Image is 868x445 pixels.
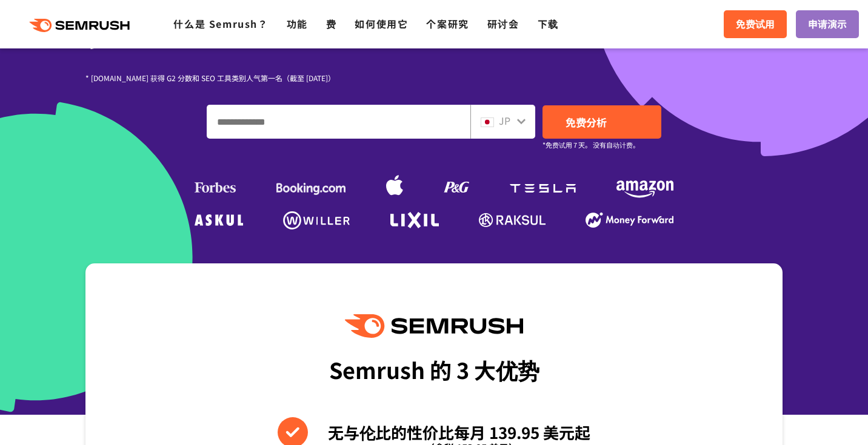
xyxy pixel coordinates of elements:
[724,10,787,38] a: 免费试用
[542,139,639,151] small: *免费试用 7 天。 没有自动计费。
[487,16,519,31] a: 研讨会
[173,16,268,31] a: 什么是 Semrush？
[326,16,337,31] a: 费
[542,105,661,139] a: 免费分析
[287,16,308,31] a: 功能
[355,16,408,31] a: 如何使用它
[796,10,859,38] a: 申请演示
[808,16,847,32] span: 申请演示
[345,314,523,338] img: 塞姆拉什
[207,105,470,138] input: 输入您的域名、关键字或网址
[736,16,775,32] span: 免费试用
[426,16,469,31] a: 个案研究
[566,114,607,130] span: 免费分析
[328,421,590,443] font: 无与伦比的性价比每月 139.95 美元起
[85,72,434,84] div: * [DOMAIN_NAME] 获得 G2 分数和 SEO 工具类别人气第一名（截至 [DATE]）
[499,113,510,128] span: JP
[538,16,559,31] a: 下载
[329,347,539,392] div: Semrush 的 3 大优势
